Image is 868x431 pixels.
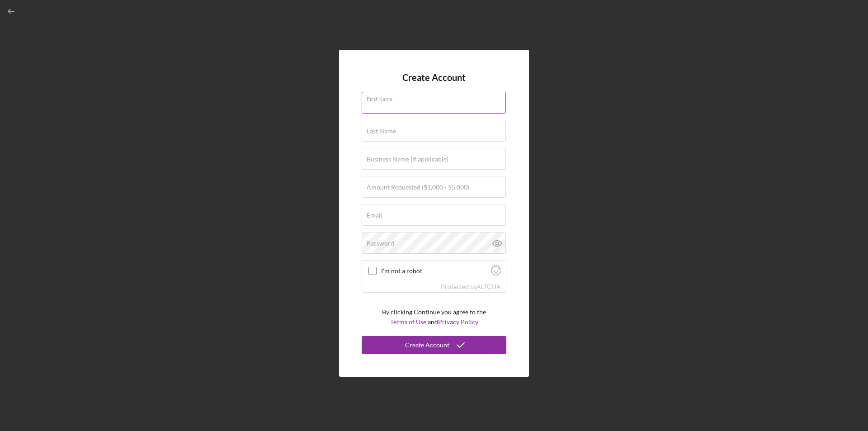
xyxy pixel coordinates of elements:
label: Amount Requested ($1,000 - $5,000) [367,184,469,191]
a: Visit Altcha.org [476,283,501,290]
label: Email [367,212,382,219]
div: Create Account [405,336,449,354]
label: I'm not a robot [381,267,488,275]
a: Terms of Use [390,318,426,326]
a: Privacy Policy [438,318,478,326]
h4: Create Account [402,72,466,83]
label: Business Name (if applicable) [367,156,448,163]
label: Password [367,240,394,247]
div: Protected by [441,283,501,290]
label: First Name [367,92,506,102]
a: Visit Altcha.org [491,269,501,277]
button: Create Account [362,336,506,354]
label: Last Name [367,128,396,135]
p: By clicking Continue you agree to the and [382,307,486,327]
